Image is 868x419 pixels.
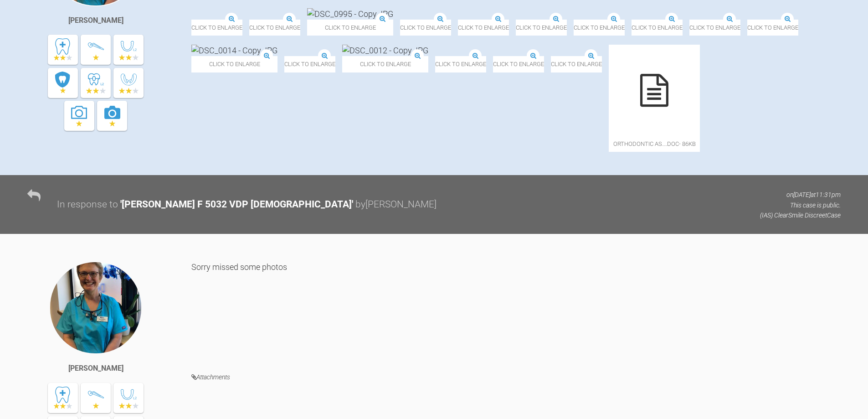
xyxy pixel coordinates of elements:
div: Sorry missed some photos [191,261,841,357]
img: DSC_0014 - Copy.JPG [191,45,277,56]
span: Click to enlarge [307,20,393,36]
span: Click to enlarge [191,56,277,72]
span: Click to enlarge [493,56,555,72]
span: Click to enlarge [400,20,451,36]
span: Click to enlarge [458,20,509,36]
p: This case is public. [760,200,841,210]
span: Click to enlarge [516,20,567,36]
span: Click to enlarge [747,20,798,36]
span: orthodontic As….doc - 86KB [620,136,711,152]
img: Åsa Ulrika Linnea Feneley [49,261,142,354]
div: In response to [57,197,118,212]
div: by [PERSON_NAME] [355,197,437,212]
img: DSC_0995 - Copy.JPG [307,8,393,20]
div: ' [PERSON_NAME] F 5032 VDP [DEMOGRAPHIC_DATA] ' [120,197,353,212]
div: [PERSON_NAME] [68,362,123,374]
span: Click to enlarge [574,20,625,36]
div: [PERSON_NAME] [68,15,123,26]
span: Click to enlarge [342,56,428,72]
span: Click to enlarge [435,56,486,72]
span: Click to enlarge [632,20,683,36]
p: (IAS) ClearSmile Discreet Case [760,210,841,220]
img: DSC_0012 - Copy.JPG [342,45,428,56]
h4: Attachments [191,372,841,383]
img: DSC_0013.JPG [493,45,555,56]
span: Click to enlarge [191,20,242,36]
span: Click to enlarge [689,20,740,36]
p: on [DATE] at 11:31pm [760,190,841,200]
span: Click to enlarge [284,56,335,72]
span: Click to enlarge [249,20,300,36]
span: Click to enlarge [562,56,613,72]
